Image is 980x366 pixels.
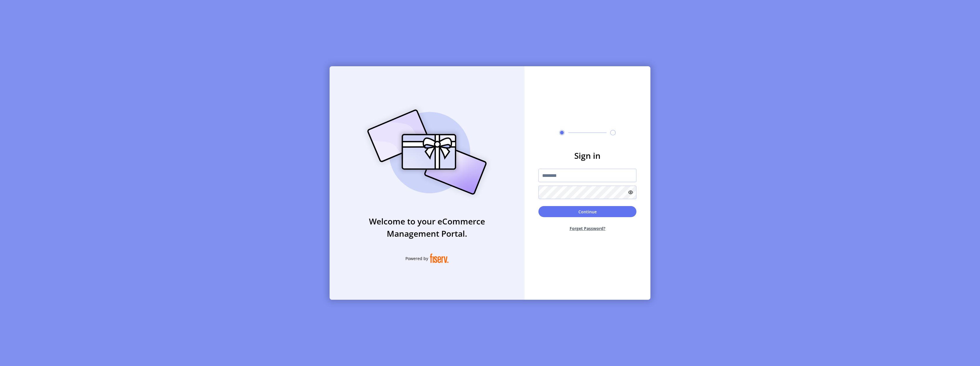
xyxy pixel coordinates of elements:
h3: Welcome to your eCommerce Management Portal. [330,215,524,240]
button: Continue [538,206,636,217]
button: Forget Password? [538,221,636,236]
span: Powered by [405,255,428,262]
img: card_Illustration.svg [358,103,496,201]
h3: Sign in [538,149,636,162]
